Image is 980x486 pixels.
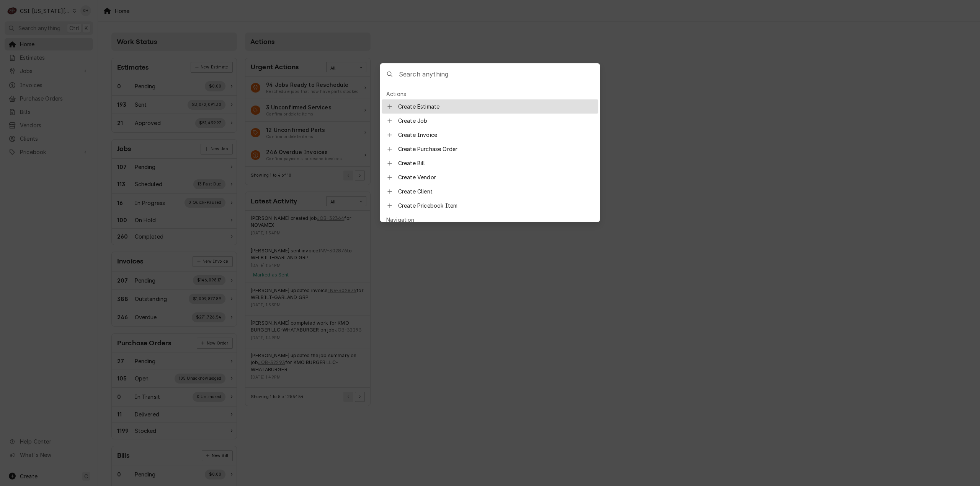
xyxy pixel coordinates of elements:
[398,202,594,210] span: Create Pricebook Item
[382,88,598,99] div: Actions
[398,102,594,111] span: Create Estimate
[398,173,594,181] span: Create Vendor
[398,117,594,125] span: Create Job
[399,63,600,85] input: Search anything
[398,159,594,167] span: Create Bill
[382,214,598,225] div: Navigation
[398,131,594,139] span: Create Invoice
[398,187,594,195] span: Create Client
[380,63,600,222] div: Global Command Menu
[382,88,598,338] div: Suggestions
[398,145,594,153] span: Create Purchase Order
